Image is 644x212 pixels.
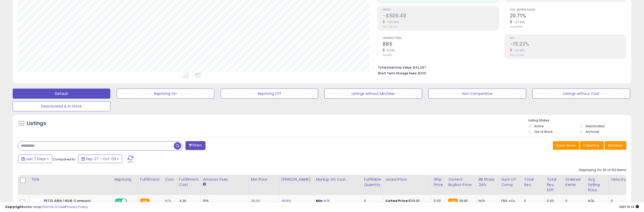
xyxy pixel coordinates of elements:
[281,177,311,182] div: [PERSON_NAME]
[510,13,626,20] h2: 20.71%
[66,204,88,209] a: Privacy Policy
[418,71,426,76] span: $205
[586,124,605,128] label: Deactivated
[5,205,88,209] div: seller snap | |
[165,177,175,182] div: Cost
[385,49,395,52] small: 8.59%
[428,89,526,99] button: Non Competitive
[619,204,639,209] span: 2025-10-11 15:14 GMT
[565,177,584,187] div: Ordered Items
[203,177,247,182] div: Amazon Fees
[251,177,277,182] div: Min Price
[588,177,607,193] div: Avg Selling Price
[510,54,524,57] small: Prev: -9.96%
[5,204,24,209] strong: Copyright
[378,71,417,75] b: Short Term Storage Fees:
[18,155,52,163] button: Last 7 Days
[383,54,392,57] small: Prev: 815
[117,89,214,99] button: Repricing On
[383,13,499,20] h2: -$506.49
[383,37,499,40] span: Ordered Items
[579,168,626,173] div: Displaying 1 to 25 of 102 items
[528,118,631,123] p: Listing States:
[43,204,65,209] a: Terms of Use
[86,156,116,161] span: Sep-27 - Oct-03
[611,177,629,182] div: Velocity
[221,89,318,99] button: Repricing Off
[26,156,46,161] span: Last 7 Days
[179,177,199,187] div: Fulfillment Cost
[501,177,520,187] div: Num of Comp.
[547,177,561,193] div: Total Rev. Diff.
[386,177,429,182] div: Listed Price
[479,177,497,187] div: BB Share 24h.
[316,177,360,182] div: Markup on Cost
[203,182,206,187] small: Amazon Fees.
[553,141,579,150] button: Save View
[580,141,604,150] button: Columns
[13,101,110,111] button: Deactivated & In Stock
[114,177,136,182] div: Repricing
[13,89,110,99] button: Default
[534,130,553,134] label: Out of Stock
[583,143,599,148] span: Columns
[364,177,381,187] div: Fulfillable Quantity
[534,124,544,128] label: Active
[383,9,499,11] span: Profit
[510,41,626,48] h2: -15.22%
[512,20,525,24] small: -27.36%
[53,157,76,162] span: Compared to:
[510,37,626,40] span: ROI
[314,175,362,195] th: The percentage added to the cost of goods (COGS) that forms the calculator for Min & Max prices.
[524,177,543,187] div: Total Rev.
[448,177,474,187] div: Current Buybox Price
[324,89,422,99] button: Listings without Min/Max
[185,141,205,150] button: Filters
[78,155,122,163] button: Sep-27 - Oct-03
[434,177,444,187] div: Ship Price
[586,130,599,134] label: Archived
[31,177,110,182] div: Title
[27,120,46,127] h5: Listings
[140,177,161,182] div: Fulfillment
[378,64,622,70] li: $42,297
[605,141,626,150] button: Actions
[383,25,397,28] small: Prev: -$217.19
[532,89,630,99] button: Listings without Cost
[510,25,522,28] small: Prev: 28.51%
[378,65,412,70] b: Total Inventory Value:
[510,9,626,11] span: Avg. Buybox Share
[385,20,399,24] small: -133.20%
[383,41,499,48] h2: 885
[512,49,525,52] small: -52.81%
